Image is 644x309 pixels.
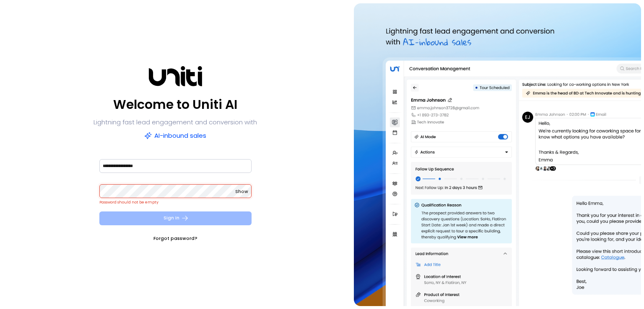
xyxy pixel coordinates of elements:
span: Show [235,188,248,195]
p: Welcome to Uniti AI [113,95,237,115]
a: Forgot password? [153,234,197,243]
button: Show [235,188,248,196]
img: auth-hero.png [354,3,641,306]
button: Sign In [99,211,252,225]
p: Lightning fast lead engagement and conversion with [93,116,257,128]
span: Password should not be empty [99,200,158,205]
p: AI-inbound sales [144,130,206,142]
